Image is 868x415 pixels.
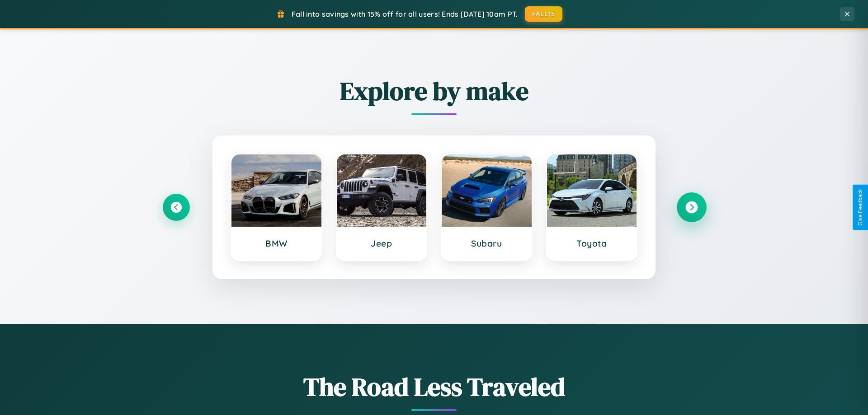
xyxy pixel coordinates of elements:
[525,6,563,22] button: FALL15
[451,238,523,249] h3: Subaru
[292,9,518,19] span: Fall into savings with 15% off for all users! Ends [DATE] 10am PT.
[241,238,312,249] h3: BMW
[857,189,863,226] div: Give Feedback
[163,74,705,108] h2: Explore by make
[346,238,418,249] h3: Jeep
[556,238,628,249] h3: Toyota
[163,369,705,404] h1: The Road Less Traveled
